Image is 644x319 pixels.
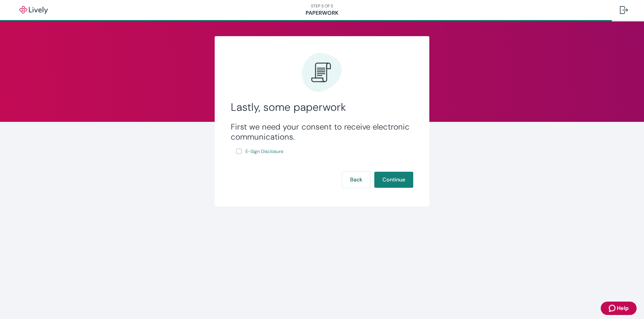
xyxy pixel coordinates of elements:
button: Log out [614,2,633,18]
h2: Lastly, some paperwork [231,100,413,114]
img: Lively [15,6,52,14]
button: Zendesk support iconHelp [601,302,637,315]
span: Help [617,304,629,312]
span: E-Sign Disclosure [246,148,283,155]
button: Back [342,172,370,188]
button: Continue [374,172,413,188]
h3: First we need your consent to receive electronic communications. [231,122,413,142]
svg: Zendesk support icon [609,304,617,312]
a: e-sign disclosure document [244,147,285,156]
